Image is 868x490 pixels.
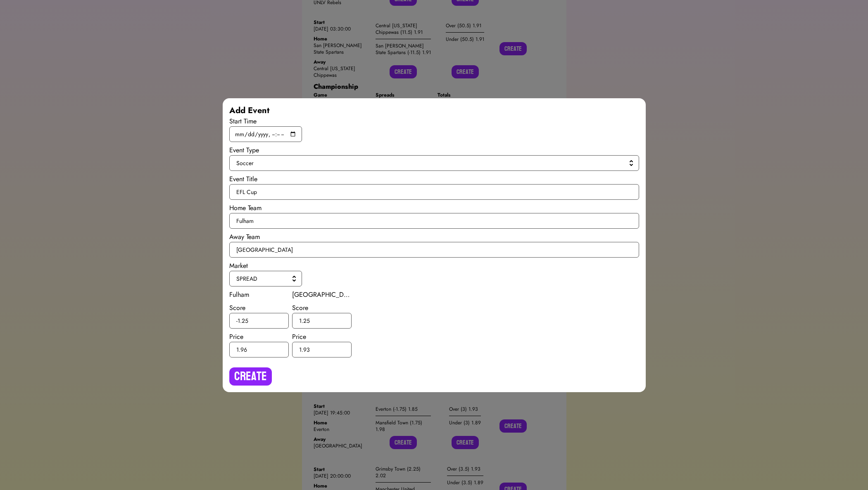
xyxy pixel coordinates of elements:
[229,203,639,213] div: Home Team
[229,105,639,116] div: Add Event
[229,155,639,171] button: Soccer
[229,367,272,386] button: Create
[236,159,629,167] span: Soccer
[236,275,292,283] span: SPREAD
[229,271,302,286] button: SPREAD
[292,332,352,342] div: Price
[292,303,352,313] div: Score
[229,261,639,271] div: Market
[229,116,639,126] div: Start Time
[229,232,639,242] div: Away Team
[229,332,289,342] div: Price
[229,290,289,300] div: Fulham
[229,174,639,184] div: Event Title
[292,290,352,300] div: [GEOGRAPHIC_DATA]
[229,145,639,155] div: Event Type
[229,303,289,313] div: Score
